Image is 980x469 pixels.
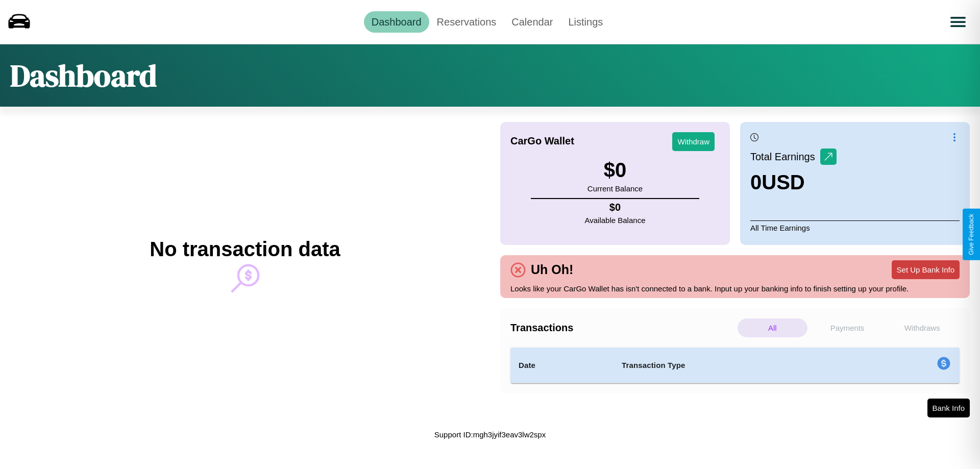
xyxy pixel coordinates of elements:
h4: Date [519,359,605,372]
div: Give Feedback [968,214,975,255]
p: Support ID: mgh3jyif3eav3lw2spx [434,428,546,441]
h4: CarGo Wallet [510,135,574,147]
p: Total Earnings [750,147,820,166]
p: All [738,318,807,337]
h4: Transaction Type [622,359,853,372]
button: Set Up Bank Info [892,260,960,279]
a: Dashboard [364,11,429,33]
h3: 0 USD [750,171,837,194]
p: All Time Earnings [750,220,960,235]
h2: No transaction data [150,238,340,261]
h4: Transactions [510,322,735,334]
a: Calendar [504,11,560,33]
button: Withdraw [672,132,715,151]
a: Listings [560,11,610,33]
p: Payments [813,318,883,337]
table: simple table [510,348,960,383]
h3: $ 0 [587,159,643,182]
h4: $ 0 [585,202,646,213]
p: Withdraws [887,318,957,337]
p: Current Balance [587,182,643,195]
button: Open menu [944,8,972,36]
h4: Uh Oh! [526,262,578,277]
h1: Dashboard [10,55,157,96]
button: Bank Info [927,399,970,417]
p: Available Balance [585,213,646,227]
a: Reservations [429,11,504,33]
p: Looks like your CarGo Wallet has isn't connected to a bank. Input up your banking info to finish ... [510,282,960,295]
